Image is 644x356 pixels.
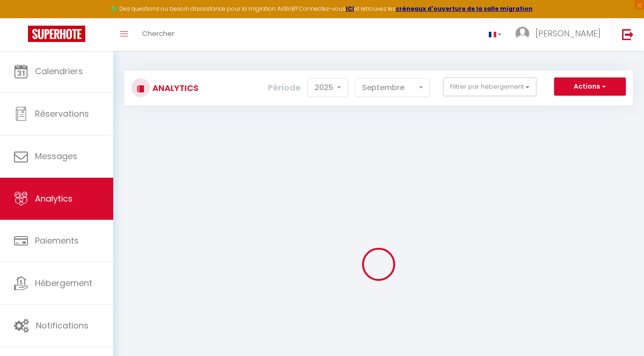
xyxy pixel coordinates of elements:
[396,5,533,13] a: créneaux d'ouverture de la salle migration
[35,150,77,162] span: Messages
[535,28,601,39] span: [PERSON_NAME]
[508,18,612,51] a: ... [PERSON_NAME]
[268,77,301,98] label: Période
[35,108,89,119] span: Réservations
[28,26,85,42] img: Super Booking
[7,4,35,32] button: Ouvrir le widget de chat LiveChat
[135,18,181,51] a: Chercher
[346,5,354,13] a: ICI
[35,193,73,204] span: Analytics
[443,77,536,96] button: Filtrer par hébergement
[150,77,199,98] h3: Analytics
[622,28,634,40] img: logout
[142,28,174,38] span: Chercher
[35,65,83,77] span: Calendriers
[35,235,79,246] span: Paiements
[35,277,92,289] span: Hébergement
[36,320,89,331] span: Notifications
[554,77,626,96] button: Actions
[515,27,529,41] img: ...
